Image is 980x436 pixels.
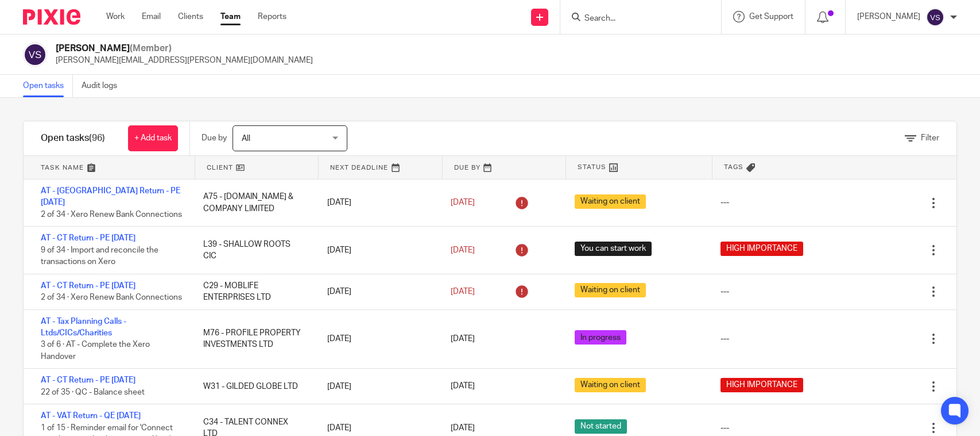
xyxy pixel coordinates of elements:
[23,43,47,67] img: svg%3E
[41,388,145,396] span: 22 of 35 · QC - Balance sheet
[41,341,150,361] span: 3 of 6 · AT - Complete the Xero Handover
[316,375,439,398] div: [DATE]
[575,330,626,345] span: In progress
[721,242,803,256] span: HIGH IMPORTANCE
[202,132,227,144] p: Due by
[724,162,743,172] span: Tags
[316,280,439,303] div: [DATE]
[23,9,80,25] img: Pixie
[41,132,105,144] h1: Open tasks
[89,133,105,143] span: (96)
[192,274,315,309] div: C29 - MOBLIFE ENTERPRISES LTD
[857,11,920,22] p: [PERSON_NAME]
[749,13,793,21] span: Get Support
[451,246,475,254] span: [DATE]
[178,11,203,22] a: Clients
[575,378,646,392] span: Waiting on client
[721,197,729,208] div: ---
[56,55,313,66] p: [PERSON_NAME][EMAIL_ADDRESS][PERSON_NAME][DOMAIN_NAME]
[41,211,182,219] span: 2 of 34 · Xero Renew Bank Connections
[721,286,729,297] div: ---
[451,335,475,343] span: [DATE]
[575,419,627,434] span: Not started
[242,135,250,143] span: All
[926,8,944,26] img: svg%3E
[721,333,729,345] div: ---
[130,44,172,53] span: (Member)
[192,322,315,357] div: M76 - PROFILE PROPERTY INVESTMENTS LTD
[192,375,315,398] div: W31 - GILDED GLOBE LTD
[451,198,475,206] span: [DATE]
[721,378,803,392] span: HIGH IMPORTANCE
[721,422,729,434] div: ---
[583,14,687,24] input: Search
[128,125,178,151] a: + Add task
[41,318,126,337] a: AT - Tax Planning Calls - Ltds/CICs/Charities
[316,327,439,350] div: [DATE]
[575,242,652,256] span: You can start work
[451,424,475,432] span: [DATE]
[575,194,646,209] span: Waiting on client
[316,191,439,214] div: [DATE]
[451,383,475,391] span: [DATE]
[56,43,313,55] h2: [PERSON_NAME]
[41,234,135,242] a: AT - CT Return - PE [DATE]
[575,283,646,297] span: Waiting on client
[41,187,180,206] a: AT - [GEOGRAPHIC_DATA] Return - PE [DATE]
[220,11,241,22] a: Team
[578,162,606,172] span: Status
[23,75,73,97] a: Open tasks
[41,282,135,290] a: AT - CT Return - PE [DATE]
[142,11,161,22] a: Email
[41,376,135,384] a: AT - CT Return - PE [DATE]
[41,412,141,420] a: AT - VAT Return - QE [DATE]
[106,11,125,22] a: Work
[82,75,126,97] a: Audit logs
[258,11,286,22] a: Reports
[192,233,315,268] div: L39 - SHALLOW ROOTS CIC
[192,185,315,220] div: A75 - [DOMAIN_NAME] & COMPANY LIMITED
[316,239,439,262] div: [DATE]
[41,246,158,266] span: 9 of 34 · Import and reconcile the transactions on Xero
[921,134,939,142] span: Filter
[41,293,182,301] span: 2 of 34 · Xero Renew Bank Connections
[451,288,475,296] span: [DATE]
